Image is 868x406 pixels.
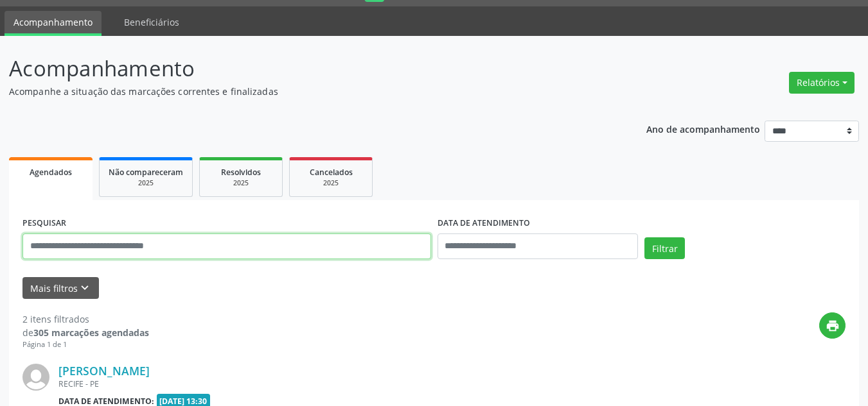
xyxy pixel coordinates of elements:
[115,11,188,33] a: Beneficiários
[22,214,66,233] label: PESQUISAR
[22,326,149,339] div: de
[9,53,604,85] p: Acompanhamento
[221,167,261,178] span: Resolvidos
[789,72,855,94] button: Relatórios
[109,167,183,178] span: Não compareceram
[644,237,685,259] button: Filtrar
[646,121,760,137] p: Ano de acompanhamento
[58,378,653,389] div: RECIFE - PE
[9,85,604,98] p: Acompanhe a situação das marcações correntes e finalizadas
[310,167,353,178] span: Cancelados
[4,11,102,36] a: Acompanhamento
[299,178,363,188] div: 2025
[30,167,72,178] span: Agendados
[819,312,846,339] button: print
[33,326,149,339] strong: 305 marcações agendadas
[22,312,149,326] div: 2 itens filtrados
[22,339,149,350] div: Página 1 de 1
[78,281,92,295] i: keyboard_arrow_down
[109,178,183,188] div: 2025
[22,277,99,300] button: Mais filtroskeyboard_arrow_down
[22,364,49,391] img: img
[438,214,530,233] label: DATA DE ATENDIMENTO
[58,364,150,378] a: [PERSON_NAME]
[826,319,840,333] i: print
[209,178,273,188] div: 2025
